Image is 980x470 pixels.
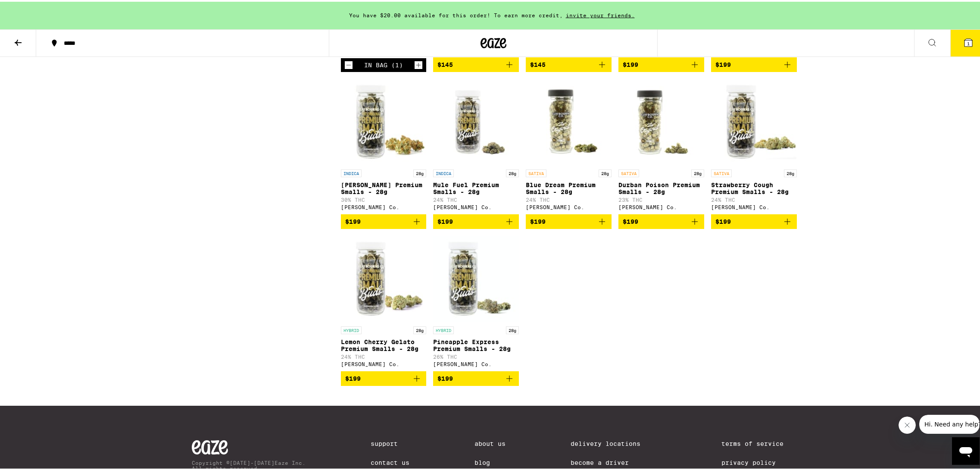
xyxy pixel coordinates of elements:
img: Claybourne Co. - Durban Poison Premium Smalls - 28g [618,77,704,163]
iframe: Message from company [919,413,980,432]
p: 24% THC [433,195,519,201]
span: $199 [715,60,731,66]
span: $145 [437,60,453,66]
button: Add to bag [618,213,704,227]
p: Mule Fuel Premium Smalls - 28g [433,180,519,194]
p: SATIVA [618,168,639,175]
iframe: Close message [899,415,916,432]
p: SATIVA [711,168,732,175]
p: [PERSON_NAME] Premium Smalls - 28g [341,180,427,194]
p: 23% THC [618,195,704,201]
button: Add to bag [433,213,519,227]
a: Open page for Lemon Cherry Gelato Premium Smalls - 28g from Claybourne Co. [341,234,427,370]
p: 24% THC [526,195,612,201]
p: 24% THC [711,195,797,201]
div: In Bag (1) [364,60,403,67]
span: You have $20.00 available for this order! To earn more credit, [349,11,563,16]
p: HYBRID [341,325,362,332]
img: Claybourne Co. - King Louis Premium Smalls - 28g [341,77,427,163]
a: Support [371,439,409,445]
p: 28g [506,168,519,175]
div: [PERSON_NAME] Co. [526,203,612,208]
button: Add to bag [711,213,797,227]
p: Copyright © [DATE]-[DATE] Eaze Inc. All rights reserved. [192,458,306,470]
div: [PERSON_NAME] Co. [433,360,519,365]
span: $199 [530,216,546,223]
a: Open page for Blue Dream Premium Smalls - 28g from Claybourne Co. [526,77,612,213]
button: Increment [414,59,423,68]
img: Claybourne Co. - Strawberry Cough Premium Smalls - 28g [711,77,797,163]
img: Claybourne Co. - Pineapple Express Premium Smalls - 28g [433,234,519,320]
p: Pineapple Express Premium Smalls - 28g [433,337,519,351]
a: About Us [474,439,506,445]
p: INDICA [341,168,362,175]
p: Strawberry Cough Premium Smalls - 28g [711,180,797,194]
span: $199 [345,373,361,380]
p: Lemon Cherry Gelato Premium Smalls - 28g [341,337,427,351]
span: invite your friends. [563,11,638,16]
img: Claybourne Co. - Blue Dream Premium Smalls - 28g [526,77,612,163]
p: HYBRID [433,325,454,332]
p: 26% THC [433,352,519,358]
button: Add to bag [433,370,519,384]
button: Add to bag [618,56,704,70]
p: 28g [691,168,704,175]
span: Hi. Need any help? [5,6,62,13]
a: Open page for Pineapple Express Premium Smalls - 28g from Claybourne Co. [433,234,519,370]
button: Add to bag [433,56,519,70]
span: 1 [967,39,970,44]
div: [PERSON_NAME] Co. [618,203,704,208]
p: INDICA [433,168,454,175]
div: [PERSON_NAME] Co. [341,203,427,208]
iframe: Button to launch messaging window [952,436,980,463]
a: Delivery Locations [571,439,656,445]
span: $199 [623,60,638,66]
p: 30% THC [341,195,427,201]
button: Add to bag [341,370,427,384]
p: SATIVA [526,168,546,175]
p: 28g [506,325,519,332]
div: [PERSON_NAME] Co. [341,360,427,365]
a: Open page for Mule Fuel Premium Smalls - 28g from Claybourne Co. [433,77,519,213]
a: Open page for King Louis Premium Smalls - 28g from Claybourne Co. [341,77,427,213]
button: Add to bag [711,56,797,70]
button: Add to bag [526,213,612,227]
a: Privacy Policy [721,457,795,464]
p: 28g [413,325,426,332]
span: $199 [437,216,453,223]
button: Add to bag [341,213,427,227]
div: [PERSON_NAME] Co. [433,203,519,208]
div: [PERSON_NAME] Co. [711,203,797,208]
p: Durban Poison Premium Smalls - 28g [618,180,704,194]
p: 28g [599,168,612,175]
p: 28g [784,168,797,175]
a: Blog [474,457,506,464]
span: $145 [530,60,546,66]
span: $199 [715,216,731,223]
a: Become a Driver [571,457,656,464]
button: Decrement [344,59,353,68]
p: 24% THC [341,352,427,358]
span: $199 [437,373,453,380]
p: 28g [413,168,426,175]
a: Open page for Strawberry Cough Premium Smalls - 28g from Claybourne Co. [711,77,797,213]
img: Claybourne Co. - Mule Fuel Premium Smalls - 28g [433,77,519,163]
a: Open page for Durban Poison Premium Smalls - 28g from Claybourne Co. [618,77,704,213]
a: Contact Us [371,457,409,464]
img: Claybourne Co. - Lemon Cherry Gelato Premium Smalls - 28g [341,234,427,320]
p: Blue Dream Premium Smalls - 28g [526,180,612,194]
button: Add to bag [526,56,612,70]
span: $199 [345,216,361,223]
a: Terms of Service [721,439,795,445]
span: $199 [623,216,638,223]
